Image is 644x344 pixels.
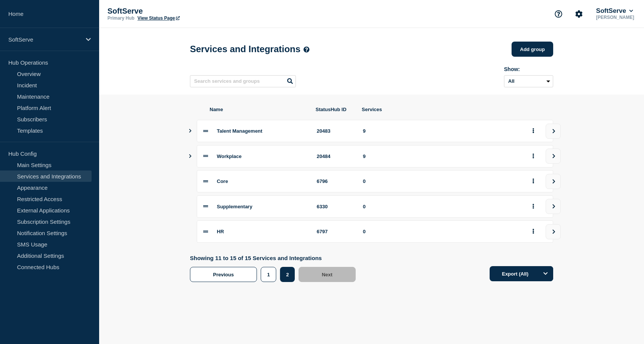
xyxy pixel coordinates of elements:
button: group actions [529,150,538,162]
span: StatusHub ID [316,107,353,112]
div: 0 [363,204,520,209]
input: Search services and groups [190,75,296,87]
p: Showing 11 to 15 of 15 Services and Integrations [190,255,359,261]
button: Previous [190,267,257,282]
button: group actions [529,125,538,137]
button: Export (All) [490,266,553,281]
div: 0 [363,229,520,234]
span: Workplace [217,153,242,159]
button: view group [546,149,561,164]
span: Supplementary [217,204,252,209]
button: Support [551,6,566,22]
div: 6330 [317,204,354,209]
span: HR [217,229,224,234]
button: group actions [529,226,538,237]
a: View Status Page [137,15,179,21]
select: Archived [504,75,553,87]
span: Core [217,178,228,184]
div: 9 [363,128,520,134]
button: 2 [280,267,295,282]
span: Previous [213,272,234,277]
button: Show services [188,145,192,167]
button: view group [546,199,561,214]
p: [PERSON_NAME] [594,15,636,20]
button: view group [546,124,561,139]
button: view group [546,224,561,239]
div: 9 [363,153,520,159]
button: view group [546,174,561,189]
p: SoftServe [107,7,259,15]
div: 6797 [317,229,354,234]
p: SoftServe [8,36,81,43]
div: 6796 [317,178,354,184]
button: group actions [529,175,538,187]
div: 20484 [317,153,354,159]
button: Show services [188,120,192,142]
button: SoftServe [594,7,635,15]
h1: Services and Integrations [190,44,310,54]
div: 20483 [317,128,354,134]
div: 0 [363,178,520,184]
button: Next [299,267,355,282]
span: Talent Management [217,128,262,134]
p: Primary Hub [107,15,134,21]
span: Services [362,107,520,112]
button: Options [538,266,553,281]
button: group actions [529,201,538,212]
span: Name [210,107,306,112]
button: Account settings [571,6,587,22]
button: 1 [261,267,276,282]
div: Show: [504,66,553,72]
button: Add group [512,42,553,57]
span: Next [322,272,332,277]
